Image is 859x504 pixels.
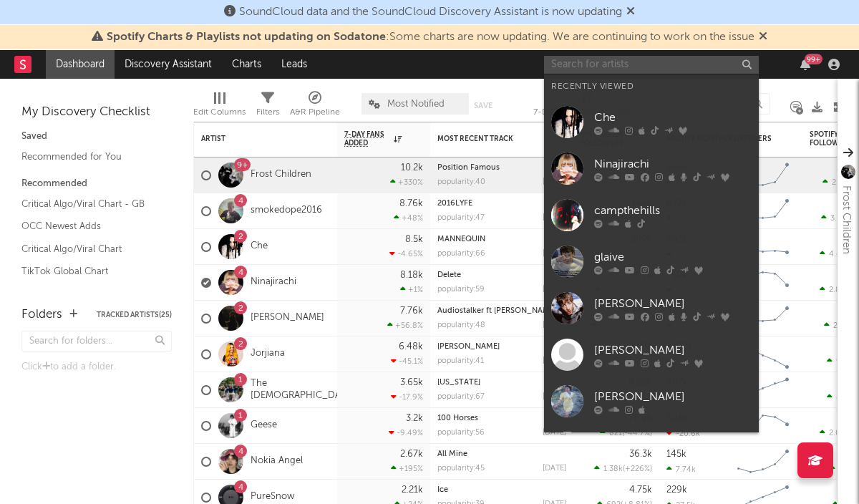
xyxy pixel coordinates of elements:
span: 7-Day Fans Added [344,130,390,147]
div: 36.3k [629,450,652,459]
div: popularity: 67 [437,393,485,401]
span: Spotify Charts & Playlists not updating on Sodatone [107,31,386,43]
div: Position Famous [437,164,566,172]
div: 99 + [805,54,822,64]
a: [PERSON_NAME] [544,331,759,378]
span: SoundCloud data and the SoundCloud Discovery Assistant is now updating [239,6,622,18]
svg: Chart title [731,408,795,444]
div: [DATE] [543,393,566,401]
div: 6.48k [399,342,423,352]
a: Ninajirachi [251,276,296,289]
div: Audiostalker ft lucy bedroque [437,307,566,315]
a: Recommended for You [21,149,157,165]
a: Critical Algo/Viral Chart - GB [21,196,157,212]
div: -9.49 % [389,428,423,437]
div: Edit Columns [193,104,246,121]
div: Edit Columns [193,86,246,127]
div: -45.1 % [391,357,423,366]
input: Search for artists [544,56,759,74]
div: 8.18k [400,271,423,280]
div: popularity: 47 [437,214,485,222]
div: Saved [21,128,172,145]
a: [PERSON_NAME] [544,378,759,425]
a: MANNEQUIN [437,236,485,243]
div: MANNEQUIN [437,236,566,243]
span: Dismiss [759,31,767,43]
div: 2.21k [402,485,423,495]
input: Search for folders... [21,331,172,352]
a: 2016LYFE [437,200,472,208]
div: +330 % [390,178,423,187]
a: smokedope2016 [251,205,322,217]
div: glaive [594,248,752,266]
a: PureSnow [251,491,294,503]
div: [DATE] [543,214,566,222]
a: Audiostalker ft [PERSON_NAME] [437,307,556,315]
div: Recommended [21,175,172,193]
div: A&R Pipeline [290,104,340,121]
a: Delete [437,271,461,279]
a: Che [544,99,759,145]
svg: Chart title [731,157,795,193]
a: glaive [544,238,759,285]
div: Frost Children [838,185,855,254]
div: +48 % [394,213,423,223]
div: +195 % [391,464,423,473]
div: popularity: 56 [437,429,485,437]
svg: Chart title [731,372,795,408]
span: Most Notified [387,100,445,109]
div: [DATE] [543,250,566,258]
div: Delete [437,271,566,279]
span: Dismiss [626,6,635,18]
div: A&R Pipeline [290,86,340,127]
div: Ice [437,486,566,494]
div: [DATE] [543,178,566,186]
a: All Mine [437,450,467,458]
div: [PERSON_NAME] [594,341,752,359]
div: 8.5k [405,235,423,244]
div: Folders [21,306,62,324]
div: Filters [256,104,279,121]
div: popularity: 48 [437,321,485,329]
a: Discovery Assistant [115,50,222,79]
div: 7.76k [400,306,423,316]
a: Leads [271,50,317,79]
div: popularity: 59 [437,286,485,294]
div: [DATE] [543,286,566,294]
div: 3.65k [400,378,423,387]
div: All Mine [437,450,566,458]
div: 3.2k [406,414,423,423]
a: TikTok Global Chart [21,263,157,279]
div: [PERSON_NAME] [594,295,752,312]
a: Ninajirachi [544,145,759,192]
div: popularity: 45 [437,465,485,472]
div: Ninajirachi [594,155,752,173]
div: Recently Viewed [551,78,752,95]
div: 229k [666,485,687,495]
div: Himothy Johnson [437,343,566,351]
div: [DATE] [543,429,566,437]
div: [PERSON_NAME] [594,388,752,405]
a: OCC Newest Adds [21,218,157,234]
div: Most Recent Track [437,135,545,143]
a: Nokia Angel [251,455,303,467]
a: Geese [544,425,759,471]
div: 8.76k [399,199,423,208]
svg: Chart title [731,229,795,265]
a: Geese [251,420,277,432]
div: Filters [256,86,279,127]
div: -17.9 % [391,392,423,402]
div: 7-Day Fans Added (7-Day Fans Added) [533,86,641,127]
svg: Chart title [731,444,795,480]
div: 4.75k [629,485,652,495]
div: popularity: 41 [437,357,484,365]
div: Artist [201,135,309,143]
a: Frost Children [251,169,311,181]
div: ( ) [600,428,652,437]
div: 7.74k [666,465,696,474]
svg: Chart title [731,301,795,336]
div: My Discovery Checklist [21,104,172,121]
div: [DATE] [543,465,566,472]
div: 100 Horses [437,415,566,422]
span: : Some charts are now updating. We are continuing to work on the issue [107,31,754,43]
